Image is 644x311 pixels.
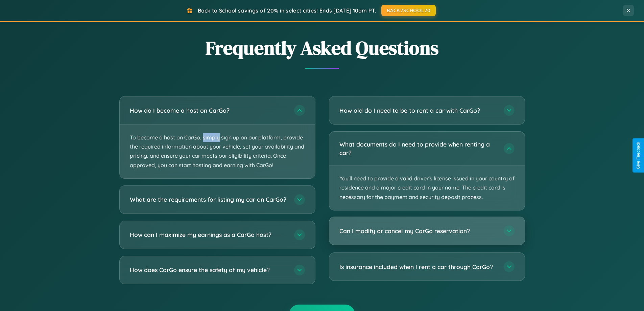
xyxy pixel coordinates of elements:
[339,263,497,271] h3: Is insurance included when I rent a car through CarGo?
[119,35,525,61] h2: Frequently Asked Questions
[339,227,497,235] h3: Can I modify or cancel my CarGo reservation?
[636,142,641,169] div: Give Feedback
[329,165,525,210] p: You'll need to provide a valid driver's license issued in your country of residence and a major c...
[120,125,315,178] p: To become a host on CarGo, simply sign up on our platform, provide the required information about...
[381,5,436,16] button: BACK2SCHOOL20
[130,230,287,239] h3: How can I maximize my earnings as a CarGo host?
[339,106,497,115] h3: How old do I need to be to rent a car with CarGo?
[339,140,497,157] h3: What documents do I need to provide when renting a car?
[130,195,287,204] h3: What are the requirements for listing my car on CarGo?
[130,266,287,274] h3: How does CarGo ensure the safety of my vehicle?
[130,106,287,115] h3: How do I become a host on CarGo?
[198,7,376,14] span: Back to School savings of 20% in select cities! Ends [DATE] 10am PT.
